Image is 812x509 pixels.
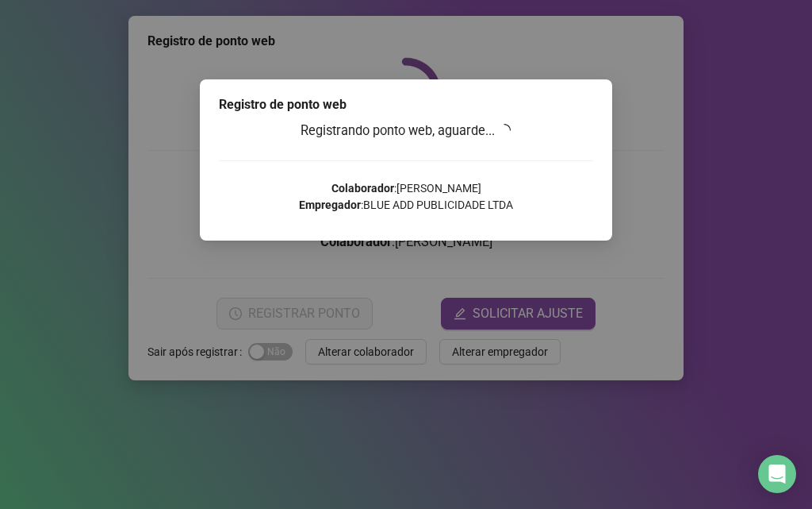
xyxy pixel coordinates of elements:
[219,180,593,214] p: : [PERSON_NAME] : BLUE ADD PUBLICIDADE LTDA
[299,199,361,211] strong: Empregador
[219,95,593,114] div: Registro de ponto web
[758,455,796,493] div: Open Intercom Messenger
[331,182,394,195] strong: Colaborador
[497,123,511,137] span: loading
[219,121,593,141] h3: Registrando ponto web, aguarde...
